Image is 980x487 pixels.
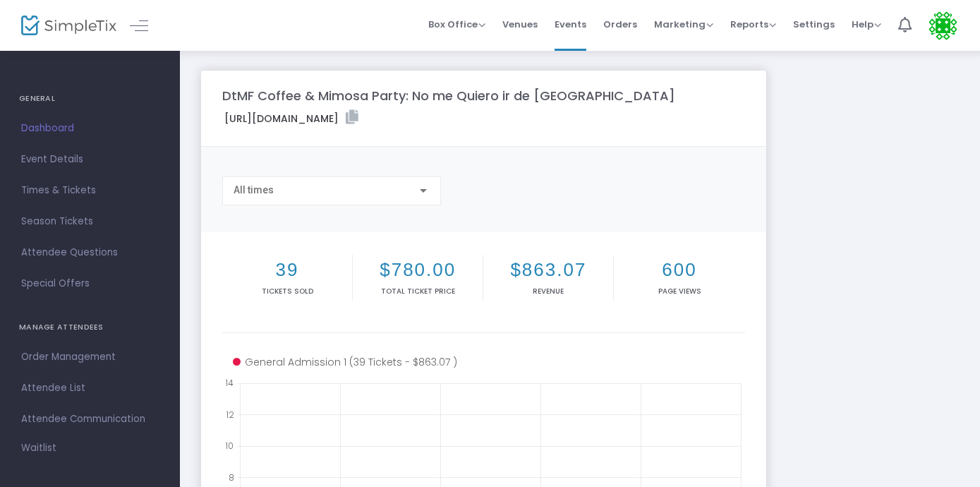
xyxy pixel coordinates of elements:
[356,259,480,281] h2: $780.00
[21,243,159,262] span: Attendee Questions
[234,184,274,196] span: All times
[654,18,713,31] span: Marketing
[730,18,776,31] span: Reports
[21,119,159,138] span: Dashboard
[222,86,675,105] m-panel-title: DtMF Coffee & Mimosa Party: No me Quiero ir de [GEOGRAPHIC_DATA]
[428,18,485,31] span: Box Office
[502,6,538,42] span: Venues
[603,6,637,42] span: Orders
[21,212,159,231] span: Season Tickets
[21,379,159,397] span: Attendee List
[21,150,159,169] span: Event Details
[356,286,480,296] p: Total Ticket Price
[225,259,349,281] h2: 39
[19,85,161,113] h4: GENERAL
[617,259,742,281] h2: 600
[852,18,881,31] span: Help
[229,471,234,483] text: 8
[224,110,358,126] label: [URL][DOMAIN_NAME]
[555,6,586,42] span: Events
[226,408,234,420] text: 12
[21,275,159,293] span: Special Offers
[225,440,234,452] text: 10
[793,6,835,42] span: Settings
[617,286,742,296] p: Page Views
[21,181,159,200] span: Times & Tickets
[225,286,349,296] p: Tickets sold
[21,410,159,428] span: Attendee Communication
[486,286,610,296] p: Revenue
[21,348,159,366] span: Order Management
[21,441,56,455] span: Waitlist
[486,259,610,281] h2: $863.07
[225,377,234,389] text: 14
[19,313,161,342] h4: MANAGE ATTENDEES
